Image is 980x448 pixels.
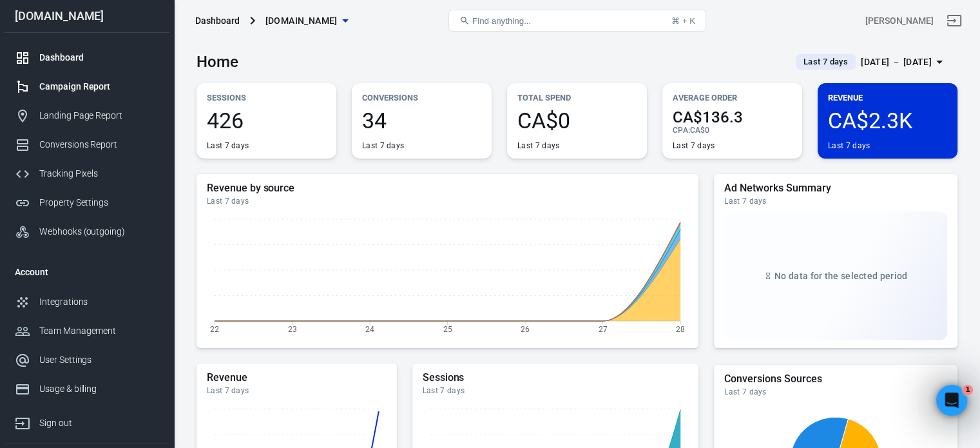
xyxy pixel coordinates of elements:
span: CA$0 [517,110,637,131]
div: Landing Page Report [39,109,159,122]
div: Last 7 days [724,196,947,206]
tspan: 23 [288,324,297,333]
div: Last 7 days [207,196,688,206]
span: Find anything... [472,16,531,26]
div: Last 7 days [673,141,715,151]
div: Conversions Report [39,138,159,151]
button: [DOMAIN_NAME] [260,9,353,33]
tspan: 22 [210,324,219,333]
a: Dashboard [5,43,169,72]
iframe: Intercom live chat [936,385,967,416]
a: Conversions Report [5,130,169,159]
a: Team Management [5,317,169,346]
button: Find anything...⌘ + K [448,10,706,32]
div: Last 7 days [517,141,559,151]
div: Dashboard [195,14,240,27]
span: CA$2.3K [828,110,947,131]
span: CA$0 [690,126,709,135]
div: Last 7 days [828,141,870,151]
div: Usage & billing [39,382,159,396]
div: Property Settings [39,196,159,209]
h3: Home [197,53,238,71]
p: Average Order [673,91,792,104]
div: [DOMAIN_NAME] [5,10,169,22]
p: Sessions [207,91,326,104]
a: Sign out [5,404,169,438]
div: Last 7 days [207,385,387,396]
a: Tracking Pixels [5,159,169,188]
tspan: 25 [443,324,452,333]
a: Campaign Report [5,72,169,101]
tspan: 26 [521,324,530,333]
div: Sign out [39,416,159,430]
div: Integrations [39,295,159,309]
h5: Revenue by source [207,182,688,195]
div: Webhooks (outgoing) [39,225,159,239]
h5: Revenue [207,371,387,384]
h5: Conversions Sources [724,373,947,385]
a: Webhooks (outgoing) [5,217,169,246]
div: Team Management [39,324,159,338]
span: 34 [362,110,481,131]
span: taniatheherbalist.com [265,13,338,29]
a: Usage & billing [5,375,169,404]
span: CA$136.3 [673,110,792,125]
div: Dashboard [39,51,159,64]
button: Last 7 days[DATE] － [DATE] [785,52,957,73]
a: Property Settings [5,188,169,217]
a: Integrations [5,287,169,317]
div: ⌘ + K [671,16,695,26]
span: 426 [207,110,326,131]
div: Last 7 days [724,387,947,397]
p: Conversions [362,91,481,104]
tspan: 27 [599,324,608,333]
div: [DATE] － [DATE] [861,54,932,70]
li: Account [5,257,169,287]
div: User Settings [39,353,159,367]
div: Last 7 days [423,385,689,396]
div: Last 7 days [362,141,404,151]
div: Account id: C21CTY1k [865,14,934,28]
span: No data for the selected period [774,271,907,281]
tspan: 24 [365,324,374,333]
div: Campaign Report [39,80,159,93]
span: CPA : [673,126,690,135]
span: Last 7 days [798,55,853,68]
div: Last 7 days [207,141,249,151]
tspan: 28 [676,324,685,333]
p: Total Spend [517,91,637,104]
div: Tracking Pixels [39,167,159,180]
a: User Settings [5,346,169,375]
h5: Sessions [423,371,689,384]
h5: Ad Networks Summary [724,182,947,195]
p: Revenue [828,91,947,104]
a: Landing Page Report [5,101,169,130]
a: Sign out [939,5,970,36]
span: 1 [963,385,973,395]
